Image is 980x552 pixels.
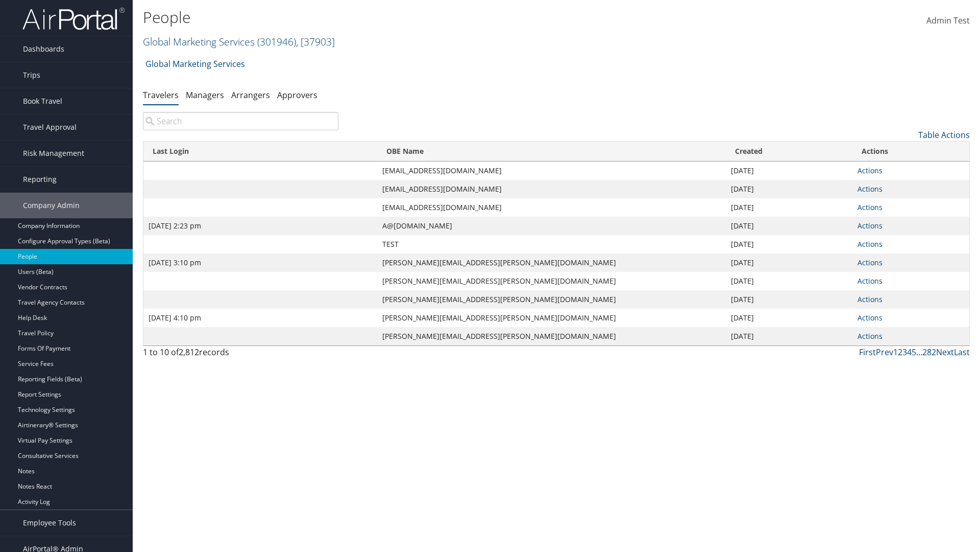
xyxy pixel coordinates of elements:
[876,347,893,358] a: Prev
[377,217,726,235] td: A@[DOMAIN_NAME]
[145,54,245,74] a: Global Marketing Services
[857,276,883,286] a: Actions
[954,347,970,358] a: Last
[912,347,916,358] a: 5
[726,180,852,198] td: [DATE]
[377,180,726,198] td: [EMAIL_ADDRESS][DOMAIN_NAME]
[726,309,852,327] td: [DATE]
[852,142,969,162] th: Actions
[377,142,726,162] th: OBE Name: activate to sort column ascending
[857,331,883,341] a: Actions
[377,290,726,309] td: [PERSON_NAME][EMAIL_ADDRESS][PERSON_NAME][DOMAIN_NAME]
[726,142,852,162] th: Created: activate to sort column ascending
[922,347,936,358] a: 282
[143,7,694,28] h1: People
[857,221,883,231] a: Actions
[143,112,338,130] input: Search
[377,254,726,272] td: [PERSON_NAME][EMAIL_ADDRESS][PERSON_NAME][DOMAIN_NAME]
[893,347,898,358] a: 1
[377,235,726,254] td: TEST
[857,239,883,249] a: Actions
[143,142,377,162] th: Last Login: activate to sort column ascending
[857,294,883,304] a: Actions
[23,36,64,62] span: Dashboards
[377,162,726,180] td: [EMAIL_ADDRESS][DOMAIN_NAME]
[857,202,883,212] a: Actions
[23,510,76,536] span: Employee Tools
[377,327,726,346] td: [PERSON_NAME][EMAIL_ADDRESS][PERSON_NAME][DOMAIN_NAME]
[277,89,317,101] a: Approvers
[918,129,970,141] a: Table Actions
[726,198,852,217] td: [DATE]
[857,258,883,267] a: Actions
[907,347,912,358] a: 4
[926,5,970,37] a: Admin Test
[726,162,852,180] td: [DATE]
[143,254,377,272] td: [DATE] 3:10 pm
[23,141,84,166] span: Risk Management
[23,193,80,218] span: Company Admin
[377,309,726,327] td: [PERSON_NAME][EMAIL_ADDRESS][PERSON_NAME][DOMAIN_NAME]
[726,254,852,272] td: [DATE]
[857,313,883,323] a: Actions
[377,272,726,290] td: [PERSON_NAME][EMAIL_ADDRESS][PERSON_NAME][DOMAIN_NAME]
[726,290,852,309] td: [DATE]
[936,347,954,358] a: Next
[143,89,179,101] a: Travelers
[186,89,224,101] a: Managers
[377,198,726,217] td: [EMAIL_ADDRESS][DOMAIN_NAME]
[143,35,335,49] a: Global Marketing Services
[726,217,852,235] td: [DATE]
[143,346,338,363] div: 1 to 10 of records
[179,347,199,358] span: 2,812
[23,167,57,192] span: Reporting
[257,35,296,49] span: ( 301946 )
[22,7,125,31] img: airportal-logo.png
[859,347,876,358] a: First
[726,327,852,346] td: [DATE]
[296,35,335,49] span: , [ 37903 ]
[23,88,62,114] span: Book Travel
[916,347,922,358] span: …
[726,272,852,290] td: [DATE]
[23,62,40,88] span: Trips
[857,166,883,175] a: Actions
[143,217,377,235] td: [DATE] 2:23 pm
[898,347,902,358] a: 2
[23,114,77,140] span: Travel Approval
[231,89,270,101] a: Arrangers
[902,347,907,358] a: 3
[857,184,883,194] a: Actions
[926,15,970,26] span: Admin Test
[143,309,377,327] td: [DATE] 4:10 pm
[726,235,852,254] td: [DATE]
